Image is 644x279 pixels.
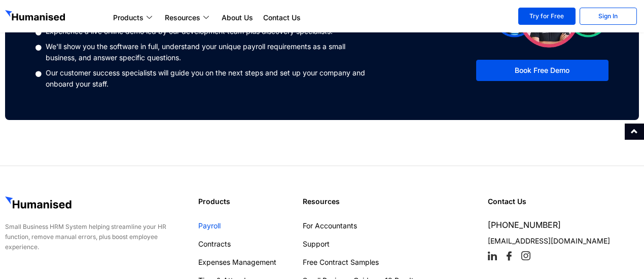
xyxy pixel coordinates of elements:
a: Free Contract Samples [303,257,460,267]
a: Try for Free [518,8,576,25]
a: Support [303,239,460,249]
img: GetHumanised Logo [5,196,74,211]
a: Contact Us [258,12,306,24]
div: Small Business HRM System helping streamline your HR function, remove manual errors, plus boost e... [5,222,188,252]
a: For Accountants [303,221,460,231]
span: We'll show you the software in full, understand your unique payroll requirements as a small busin... [43,41,368,63]
a: Payroll [198,221,293,231]
a: Products [108,12,160,24]
a: About Us [217,12,258,24]
a: Expenses Management [198,257,293,267]
a: Resources [160,12,217,24]
a: Sign In [580,8,637,25]
h4: Resources [303,196,478,207]
h4: Products [198,196,293,207]
a: [PHONE_NUMBER] [488,220,561,230]
span: Our customer success specialists will guide you on the next steps and set up your company and onb... [43,67,368,90]
img: GetHumanised Logo [5,10,67,23]
a: [EMAIL_ADDRESS][DOMAIN_NAME] [488,236,610,245]
a: Book Free Demo [476,60,609,81]
h4: Contact Us [488,196,639,207]
a: Contracts [198,239,293,249]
